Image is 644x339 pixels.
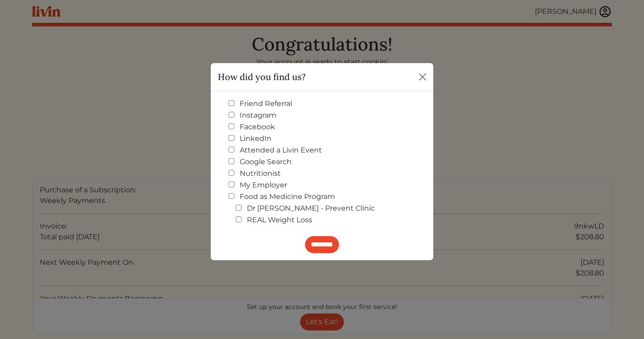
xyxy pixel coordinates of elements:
label: Facebook [240,122,275,132]
label: Attended a Livin Event [240,145,322,156]
label: Google Search [240,157,292,167]
label: Instagram [240,110,276,121]
button: Close [415,70,430,84]
label: LinkedIn [240,133,271,144]
label: Nutritionist [240,168,281,179]
h5: How did you find us? [218,70,306,84]
label: Friend Referral [240,98,292,109]
label: Food as Medicine Program [240,191,335,202]
label: Dr [PERSON_NAME] - Prevent Clinic [247,203,375,214]
label: REAL Weight Loss [247,215,312,225]
label: My Employer [240,180,287,191]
